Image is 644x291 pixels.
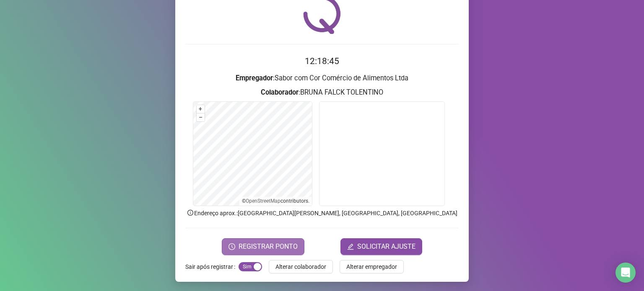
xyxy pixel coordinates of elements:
time: 12:18:45 [305,56,339,66]
span: Alterar colaborador [275,262,326,271]
li: © contributors. [242,198,309,204]
span: Alterar empregador [346,262,397,271]
button: editSOLICITAR AJUSTE [340,238,422,255]
p: Endereço aprox. : [GEOGRAPHIC_DATA][PERSON_NAME], [GEOGRAPHIC_DATA], [GEOGRAPHIC_DATA] [185,209,459,218]
button: REGISTRAR PONTO [222,238,304,255]
label: Sair após registrar [185,260,239,273]
h3: : BRUNA FALCK TOLENTINO [185,87,459,98]
button: Alterar empregador [340,260,404,273]
span: info-circle [187,209,194,216]
strong: Colaborador [261,88,299,96]
strong: Empregador [236,74,273,82]
div: Open Intercom Messenger [615,263,636,283]
span: clock-circle [229,243,235,250]
span: SOLICITAR AJUSTE [357,242,415,252]
span: REGISTRAR PONTO [239,242,298,252]
button: + [197,105,205,113]
button: – [197,113,205,121]
button: Alterar colaborador [269,260,333,273]
a: OpenStreetMap [246,198,280,204]
span: edit [347,243,354,250]
h3: : Sabor com Cor Comércio de Alimentos Ltda [185,73,459,84]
